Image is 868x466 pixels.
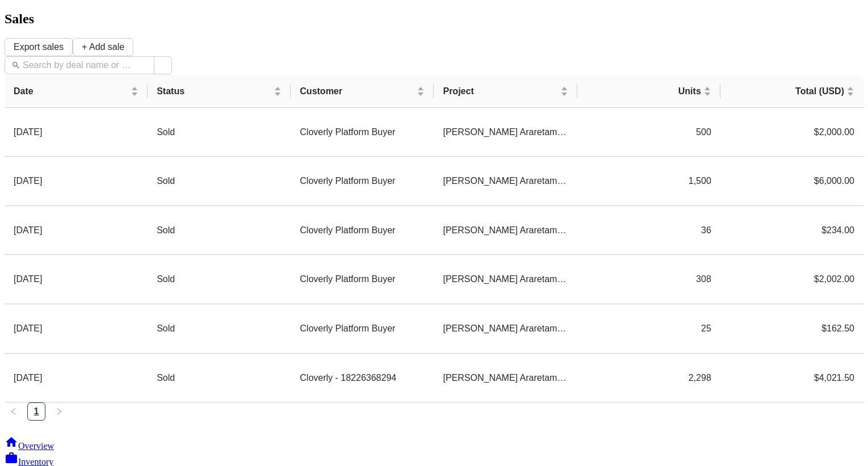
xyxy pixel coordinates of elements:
[157,126,282,138] p: Sold
[577,75,720,108] th: Units
[50,402,68,421] li: Next Page
[14,85,128,98] span: Date
[577,206,720,255] td: 36
[55,408,63,415] span: right
[18,441,54,451] span: Overview
[720,304,863,354] td: $162.50
[5,38,73,56] button: Export sales
[5,402,23,421] li: Previous Page
[5,255,148,304] td: Aug 15 2024
[577,255,720,304] td: 308
[434,354,577,403] td: Trocano Araretama Conservation Project
[795,86,844,96] span: Total (USD)
[14,42,64,52] span: Export sales
[5,354,148,403] td: Sep 24 2024
[291,354,434,403] td: Cloverly - 18226368294
[157,85,271,98] span: Status
[148,75,291,108] th: Status
[157,224,282,237] p: Sold
[5,206,148,255] td: Dec 10 2024
[28,403,45,420] a: 1
[157,322,282,335] p: Sold
[27,402,45,421] li: 1
[577,354,720,403] td: 2,298
[82,42,124,52] span: + Add sale
[720,157,863,206] td: $6,000.00
[291,304,434,354] td: Cloverly Platform Buyer
[577,108,720,157] td: 500
[157,372,282,384] p: Sold
[434,255,577,304] td: Trocano Araretama Conservation Project
[291,255,434,304] td: Cloverly Platform Buyer
[577,157,720,206] td: 1,500
[5,75,148,108] th: Date
[300,85,414,98] span: Customer
[443,85,557,98] span: Project
[50,402,68,421] button: right
[157,273,282,286] p: Sold
[5,157,148,206] td: Apr 03 2025
[291,157,434,206] td: Cloverly Platform Buyer
[291,75,434,108] th: Customer
[5,108,148,157] td: Jun 05 2025
[5,11,863,27] h2: Sales
[720,206,863,255] td: $234.00
[5,402,23,421] button: left
[291,108,434,157] td: Cloverly Platform Buyer
[73,38,133,56] button: + Add sale
[23,59,137,72] input: Search by deal name or project name...
[720,354,863,403] td: $4,021.50
[434,108,577,157] td: Trocano Araretama Conservation Project
[291,206,434,255] td: Cloverly Platform Buyer
[5,441,54,451] a: Overview
[720,255,863,304] td: $2,002.00
[434,206,577,255] td: Trocano Araretama Conservation Project
[434,304,577,354] td: Trocano Araretama Conservation Project
[434,75,577,108] th: Project
[157,175,282,187] p: Sold
[720,108,863,157] td: $2,000.00
[10,408,18,415] span: left
[434,157,577,206] td: Trocano Araretama Conservation Project
[5,304,148,354] td: Aug 08 2024
[586,85,701,98] span: Units
[577,304,720,354] td: 25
